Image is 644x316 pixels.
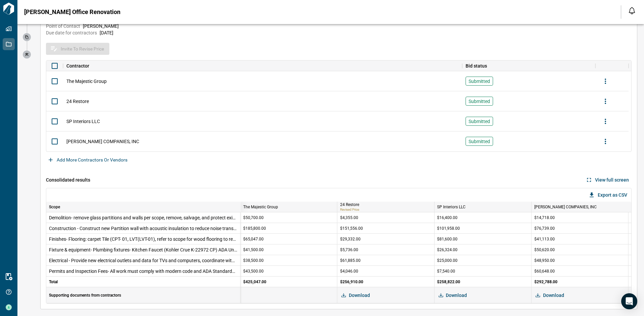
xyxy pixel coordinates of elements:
button: more [599,115,612,128]
div: Bid status [466,61,487,71]
span: $256,910.00 [340,279,363,285]
div: Bid status [462,61,595,71]
span: The Majestic Group [243,205,278,209]
button: more [599,95,612,108]
span: $151,556.00 [340,226,363,231]
span: $25,000.00 [437,258,458,263]
span: $26,324.00 [437,247,458,252]
span: $5,736.00 [340,247,358,252]
div: Submitted [466,117,493,126]
div: Contractor [66,61,89,71]
span: Revised Price [340,208,359,211]
span: The Majestic Group [66,78,107,85]
span: $50,700.00 [243,215,264,220]
button: more [599,135,612,148]
span: $41,500.00 [243,247,264,252]
button: Download [340,290,373,301]
span: $38,500.00 [243,258,264,263]
span: $43,500.00 [243,269,264,274]
span: $101,958.00 [437,226,460,231]
div: Contractor [63,61,462,71]
span: $185,800.00 [243,226,266,231]
div: Submitted [466,137,493,146]
span: Fixture & equipment- Plumbing fixtures- Kitchen Faucet (Kohler Crue K-22972 CP) ADA Undermount si... [49,246,237,253]
span: Total [49,279,58,285]
span: [PERSON_NAME] COMPANIES, INC [534,205,597,209]
button: View full screen [584,175,632,185]
span: Consolidated results [46,177,90,183]
span: $292,788.00 [534,279,557,285]
span: Finishes- Flooring: carpet Tile (CPT- 01, LVT(LVT-01), refer to scope for wood flooring to remain... [49,236,237,242]
button: more [599,75,612,88]
span: $65,047.00 [243,236,264,242]
span: $41,113.00 [534,236,555,242]
button: Open notification feed [627,5,637,16]
button: Export as CSV [587,190,630,200]
span: $29,332.00 [340,236,361,242]
span: $7,540.00 [437,269,455,274]
span: Due date for contractors [46,29,97,36]
span: Download [349,292,370,299]
span: 24 Restore [66,98,89,105]
span: $425,047.00 [243,279,266,285]
span: Demolition- remove glass partitions and walls per scope, remove, salvage, and protect existing wo... [49,214,237,221]
span: $16,400.00 [437,215,458,220]
span: Download [543,292,564,299]
span: $76,739.00 [534,226,555,231]
span: Export as CSV [598,192,627,198]
div: Submitted [466,97,493,106]
span: SP Interiors LLC [437,205,466,209]
span: Construction - Construct new Partition wall with acoustic insulation to reduce noise transfer, in... [49,225,237,232]
div: Open Intercom Messenger [621,293,637,309]
span: SP Interiors LLC [66,118,100,125]
span: [PERSON_NAME] Office Renovation [24,9,120,15]
span: Download [446,292,467,299]
span: $81,600.00 [437,236,458,242]
span: $50,620.00 [534,247,555,252]
button: Download [534,290,567,301]
span: $258,822.00 [437,279,460,285]
span: 24 Restore [340,202,359,207]
div: Scope [46,202,240,212]
span: [PERSON_NAME] COMPANIES, INC [66,138,139,145]
button: Download [437,290,470,301]
span: $14,718.00 [534,215,555,220]
div: Submitted [466,77,493,86]
span: [PERSON_NAME] [83,23,119,29]
span: View full screen [595,177,629,183]
span: Point of Contact [46,23,80,29]
span: $61,885.00 [340,258,361,263]
span: Electrical - Provide new electrical outlets and data for TVs and computers, coordinate with prope... [49,257,237,264]
span: $60,648.00 [534,269,555,274]
span: $4,046.00 [340,269,358,274]
span: [DATE] [100,29,113,36]
div: Scope [49,202,60,212]
span: $4,355.00 [340,215,358,220]
button: Add more contractors or vendors [46,154,130,165]
span: Permits and Inspection Fees- All work must comply with modern code and ADA Standards, Verify all ... [49,268,237,275]
span: $48,950.00 [534,258,555,263]
span: Supporting documents from contractors [49,293,121,298]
